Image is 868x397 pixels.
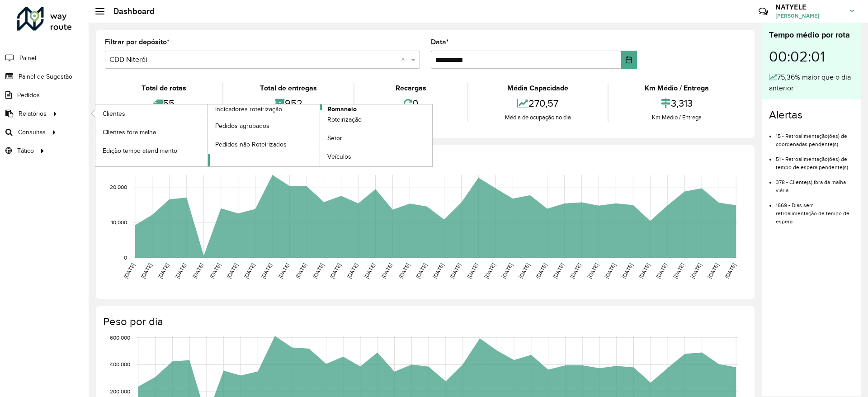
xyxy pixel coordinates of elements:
text: [DATE] [518,262,531,279]
text: [DATE] [449,262,462,279]
span: Pedidos [17,90,40,100]
span: Pedidos agrupados [215,121,269,131]
text: [DATE] [586,262,599,279]
text: [DATE] [500,262,514,279]
text: [DATE] [604,262,617,279]
h3: NATYELE [775,3,843,11]
div: Km Médio / Entrega [611,113,743,122]
label: Data [431,37,449,47]
text: [DATE] [466,262,479,279]
text: [DATE] [191,262,204,279]
span: Tático [17,146,34,156]
span: Painel de Sugestão [19,72,72,81]
a: Pedidos agrupados [208,117,320,135]
span: Pedidos não Roteirizados [215,140,287,149]
span: Roteirização [327,115,362,124]
div: Total de entregas [226,83,351,94]
text: [DATE] [638,262,651,279]
text: [DATE] [311,262,325,279]
text: [DATE] [260,262,273,279]
div: 270,57 [471,94,605,113]
span: Indicadores roteirização [215,104,282,114]
text: [DATE] [535,262,548,279]
text: [DATE] [243,262,256,279]
a: Setor [320,129,432,147]
a: Romaneio [208,104,433,166]
span: Clientes [103,109,125,118]
h4: Peso por dia [103,315,745,328]
div: 3,313 [611,94,743,113]
text: [DATE] [432,262,445,279]
text: [DATE] [621,262,634,279]
text: [DATE] [724,262,737,279]
text: [DATE] [483,262,496,279]
div: 0 [357,94,465,113]
text: [DATE] [208,262,222,279]
text: 600,000 [110,335,130,340]
span: Relatórios [19,109,47,118]
span: Clear all [401,54,409,65]
div: 00:02:01 [769,41,854,72]
text: 10,000 [111,219,127,225]
div: Recargas [357,83,465,94]
div: 952 [226,94,351,113]
span: Clientes fora malha [103,128,156,137]
li: 378 - Cliente(s) fora da malha viária [776,171,854,194]
li: 15 - Retroalimentação(ões) de coordenadas pendente(s) [776,125,854,148]
text: [DATE] [569,262,582,279]
text: [DATE] [380,262,393,279]
button: Choose Date [621,51,637,69]
text: 400,000 [110,362,130,368]
li: 51 - Retroalimentação(ões) de tempo de espera pendente(s) [776,148,854,171]
text: [DATE] [294,262,307,279]
div: 55 [107,94,220,113]
a: Edição tempo atendimento [95,142,208,160]
a: Contato Rápido [754,2,773,21]
text: [DATE] [655,262,668,279]
div: Tempo médio por rota [769,29,854,41]
h2: Dashboard [104,6,155,16]
span: Edição tempo atendimento [103,146,177,156]
text: [DATE] [415,262,428,279]
text: 0 [124,255,127,260]
a: Roteirização [320,111,432,129]
a: Veículos [320,148,432,166]
text: [DATE] [689,262,703,279]
a: Pedidos não Roteirizados [208,135,320,153]
a: Clientes fora malha [95,123,208,141]
text: [DATE] [552,262,565,279]
text: [DATE] [707,262,720,279]
div: Média de ocupação no dia [471,113,605,122]
text: 200,000 [110,388,130,394]
text: [DATE] [672,262,685,279]
span: Veículos [327,152,351,161]
a: Clientes [95,104,208,123]
text: [DATE] [140,262,153,279]
div: 75,36% maior que o dia anterior [769,72,854,94]
text: [DATE] [157,262,170,279]
text: [DATE] [397,262,410,279]
div: Km Médio / Entrega [611,83,743,94]
text: [DATE] [346,262,359,279]
div: Total de rotas [107,83,220,94]
div: Média Capacidade [471,83,605,94]
li: 1669 - Dias sem retroalimentação de tempo de espera [776,194,854,226]
text: [DATE] [329,262,342,279]
a: Indicadores roteirização [95,104,320,166]
span: Consultas [18,128,46,137]
text: [DATE] [363,262,376,279]
text: [DATE] [174,262,187,279]
label: Filtrar por depósito [105,37,170,47]
span: Romaneio [327,104,357,114]
text: 20,000 [110,184,127,190]
span: Painel [19,53,36,63]
text: [DATE] [226,262,239,279]
text: [DATE] [277,262,290,279]
h4: Alertas [769,109,854,122]
span: Setor [327,133,342,143]
text: [DATE] [123,262,136,279]
span: [PERSON_NAME] [775,12,843,20]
